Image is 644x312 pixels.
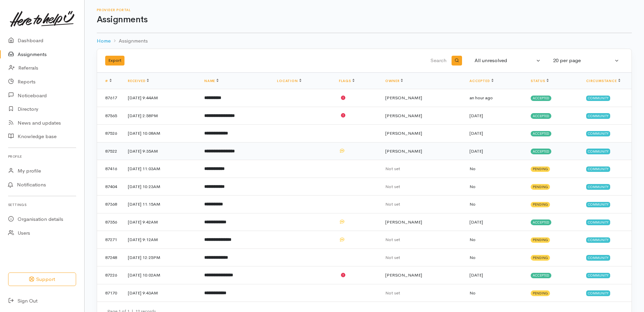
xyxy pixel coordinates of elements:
[122,125,199,142] td: [DATE] 10:08AM
[385,219,422,225] span: [PERSON_NAME]
[105,79,112,83] a: #
[385,79,403,83] a: Owner
[385,148,422,154] span: [PERSON_NAME]
[531,96,551,101] span: Accepted
[385,95,422,101] span: [PERSON_NAME]
[475,57,535,64] div: All unresolved
[97,284,122,302] td: 87170
[385,184,400,189] span: Not set
[97,142,122,160] td: 87522
[97,266,122,284] td: 87226
[122,266,199,284] td: [DATE] 10:02AM
[586,219,610,225] span: Community
[469,219,483,225] time: [DATE]
[469,201,476,207] span: No
[385,290,400,296] span: Not set
[469,95,493,101] time: an hour ago
[469,272,483,278] time: [DATE]
[385,166,400,172] span: Not set
[122,178,199,196] td: [DATE] 10:23AM
[385,237,400,242] span: Not set
[97,125,122,142] td: 87526
[469,79,493,83] a: Accepted
[339,79,354,83] a: Flags
[531,79,549,83] a: Status
[97,160,122,178] td: 87416
[531,237,550,243] span: Pending
[469,255,476,260] span: No
[8,200,76,209] h6: Settings
[288,53,448,69] input: Search
[586,79,620,83] a: Circumstance
[531,273,551,278] span: Accepted
[122,231,199,249] td: [DATE] 9:12AM
[470,54,545,67] button: All unresolved
[586,131,610,136] span: Community
[531,255,550,260] span: Pending
[128,79,149,83] a: Received
[469,130,483,136] time: [DATE]
[531,131,551,136] span: Accepted
[531,113,551,119] span: Accepted
[385,130,422,136] span: [PERSON_NAME]
[586,166,610,172] span: Community
[122,142,199,160] td: [DATE] 9:35AM
[97,196,122,213] td: 87368
[97,107,122,125] td: 87565
[531,290,550,296] span: Pending
[469,166,476,172] span: No
[97,213,122,231] td: 87356
[122,89,199,107] td: [DATE] 9:44AM
[553,57,613,64] div: 20 per page
[122,249,199,266] td: [DATE] 12:25PM
[586,202,610,207] span: Community
[469,237,476,242] span: No
[8,152,76,161] h6: Profile
[97,249,122,266] td: 87248
[385,255,400,260] span: Not set
[385,201,400,207] span: Not set
[97,15,632,25] h1: Assignments
[531,184,550,189] span: Pending
[586,96,610,101] span: Community
[586,184,610,189] span: Community
[111,37,148,45] li: Assignments
[469,184,476,189] span: No
[469,148,483,154] time: [DATE]
[586,113,610,119] span: Community
[97,8,632,12] h6: Provider Portal
[385,113,422,119] span: [PERSON_NAME]
[586,149,610,154] span: Community
[97,37,111,45] a: Home
[97,231,122,249] td: 87271
[122,213,199,231] td: [DATE] 9:42AM
[549,54,623,67] button: 20 per page
[531,202,550,207] span: Pending
[122,196,199,213] td: [DATE] 11:15AM
[97,178,122,196] td: 87404
[97,89,122,107] td: 87617
[586,237,610,243] span: Community
[122,107,199,125] td: [DATE] 2:58PM
[469,290,476,296] span: No
[204,79,218,83] a: Name
[277,79,301,83] a: Location
[8,272,76,286] button: Support
[586,273,610,278] span: Community
[586,255,610,260] span: Community
[531,166,550,172] span: Pending
[586,290,610,296] span: Community
[105,56,124,66] button: Export
[97,33,632,49] nav: breadcrumb
[122,284,199,302] td: [DATE] 9:43AM
[122,160,199,178] td: [DATE] 11:03AM
[531,219,551,225] span: Accepted
[385,272,422,278] span: [PERSON_NAME]
[469,113,483,119] time: [DATE]
[531,149,551,154] span: Accepted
